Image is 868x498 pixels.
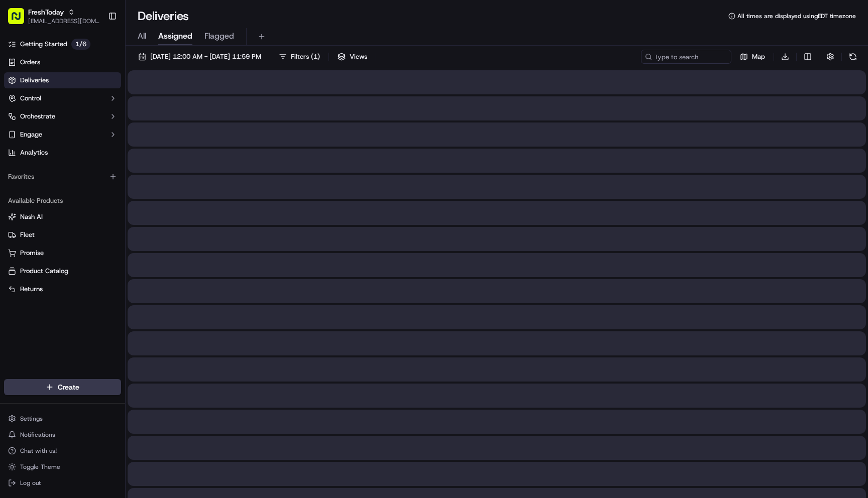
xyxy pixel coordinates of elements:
[20,447,57,455] span: Chat with us!
[20,94,41,103] span: Control
[204,30,234,42] span: Flagged
[8,212,117,221] a: Nash AI
[735,50,770,64] button: Map
[4,412,121,426] button: Settings
[134,50,266,64] button: [DATE] 12:00 AM - [DATE] 11:59 PM
[20,267,68,276] span: Product Catalog
[4,263,121,279] button: Product Catalog
[20,58,40,67] span: Orders
[28,17,100,25] button: [EMAIL_ADDRESS][DOMAIN_NAME]
[28,7,64,17] button: FreshToday
[4,193,121,209] div: Available Products
[20,212,43,221] span: Nash AI
[737,12,856,20] span: All times are displayed using EDT timezone
[138,30,146,42] span: All
[138,8,189,24] h1: Deliveries
[4,54,121,70] a: Orders
[333,50,372,64] button: Views
[20,112,55,121] span: Orchestrate
[4,379,121,395] button: Create
[8,248,117,258] a: Promise
[158,30,192,42] span: Assigned
[4,227,121,243] button: Fleet
[4,476,121,490] button: Log out
[274,50,324,64] button: Filters(1)
[4,460,121,474] button: Toggle Theme
[20,148,48,157] span: Analytics
[4,4,104,28] button: FreshToday[EMAIL_ADDRESS][DOMAIN_NAME]
[20,248,44,258] span: Promise
[20,415,43,423] span: Settings
[20,40,67,49] span: Getting Started
[20,479,41,487] span: Log out
[8,267,117,276] a: Product Catalog
[846,50,860,64] button: Refresh
[8,285,117,294] a: Returns
[150,52,261,61] span: [DATE] 12:00 AM - [DATE] 11:59 PM
[4,72,121,88] a: Deliveries
[311,52,320,61] span: ( 1 )
[20,130,42,139] span: Engage
[4,36,121,52] a: Getting Started1/6
[8,230,117,239] a: Fleet
[20,463,60,471] span: Toggle Theme
[4,90,121,106] button: Control
[20,285,43,294] span: Returns
[20,431,55,439] span: Notifications
[4,444,121,458] button: Chat with us!
[4,108,121,125] button: Orchestrate
[291,52,320,61] span: Filters
[71,39,90,50] p: 1 / 6
[4,209,121,225] button: Nash AI
[350,52,367,61] span: Views
[4,281,121,297] button: Returns
[58,382,79,392] span: Create
[20,230,35,239] span: Fleet
[752,52,765,61] span: Map
[4,428,121,442] button: Notifications
[4,127,121,143] button: Engage
[4,145,121,161] a: Analytics
[4,245,121,261] button: Promise
[20,76,49,85] span: Deliveries
[4,169,121,185] div: Favorites
[641,50,731,64] input: Type to search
